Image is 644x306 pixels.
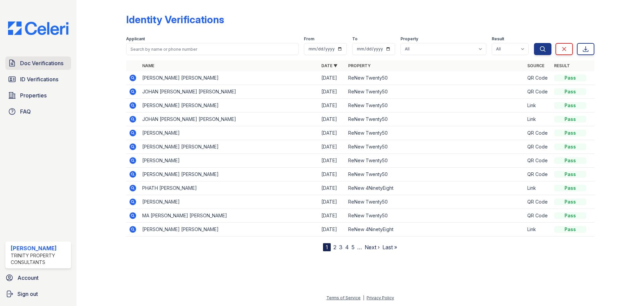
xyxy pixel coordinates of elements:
a: 5 [352,244,355,251]
div: Identity Verifications [126,13,224,26]
div: Trinity Property Consultants [11,252,68,266]
a: ID Verifications [5,73,71,86]
td: ReNew Twenty50 [345,168,525,181]
td: QR Code [525,71,551,85]
img: CE_Logo_Blue-a8612792a0a2168367f1c8372b55b34899dd931a85d93a1a3d3e32e68fde9ad4.png [3,21,74,35]
label: Result [492,36,504,42]
a: Property [348,63,371,68]
td: ReNew Twenty50 [345,71,525,85]
a: Doc Verifications [5,56,71,70]
td: [PERSON_NAME] [140,126,319,140]
td: QR Code [525,168,551,181]
td: PHATH [PERSON_NAME] [140,181,319,195]
a: Account [3,271,74,285]
td: [PERSON_NAME] [PERSON_NAME] [140,168,319,181]
td: ReNew Twenty50 [345,99,525,113]
td: [DATE] [319,195,345,209]
span: Properties [20,91,47,99]
div: | [363,295,364,300]
td: ReNew Twenty50 [345,140,525,154]
a: Properties [5,89,71,102]
td: [PERSON_NAME] [140,154,319,168]
td: [DATE] [319,71,345,85]
label: From [304,36,314,42]
label: To [352,36,358,42]
div: Pass [554,143,586,150]
div: Pass [554,185,586,191]
label: Property [400,36,418,42]
div: 1 [323,243,331,251]
span: Sign out [17,290,38,298]
td: ReNew Twenty50 [345,154,525,168]
td: ReNew Twenty50 [345,113,525,126]
td: [PERSON_NAME] [PERSON_NAME] [140,99,319,113]
td: [DATE] [319,99,345,113]
td: [DATE] [319,168,345,181]
a: Result [554,63,570,68]
span: ID Verifications [20,75,58,83]
div: Pass [554,116,586,123]
a: Date ▼ [321,63,337,68]
a: 3 [339,244,342,251]
a: Name [142,63,154,68]
a: Sign out [3,287,74,301]
td: QR Code [525,126,551,140]
td: [DATE] [319,113,345,126]
td: MA [PERSON_NAME] [PERSON_NAME] [140,209,319,223]
td: ReNew Twenty50 [345,85,525,99]
td: Link [525,99,551,113]
td: [DATE] [319,140,345,154]
td: [PERSON_NAME] [PERSON_NAME] [140,71,319,85]
a: Terms of Service [326,295,361,300]
div: Pass [554,212,586,219]
div: Pass [554,130,586,136]
div: Pass [554,88,586,95]
td: ReNew Twenty50 [345,209,525,223]
label: Applicant [126,36,145,42]
td: ReNew Twenty50 [345,126,525,140]
a: 2 [333,244,336,251]
span: Doc Verifications [20,59,63,67]
td: JOHAN [PERSON_NAME] [PERSON_NAME] [140,113,319,126]
div: Pass [554,171,586,178]
a: Last » [382,244,397,251]
div: Pass [554,199,586,205]
a: Next › [365,244,380,251]
td: ReNew 4NinetyEight [345,181,525,195]
td: [DATE] [319,85,345,99]
td: [PERSON_NAME] [PERSON_NAME] [140,140,319,154]
td: [PERSON_NAME] [140,195,319,209]
td: [DATE] [319,181,345,195]
td: ReNew 4NinetyEight [345,223,525,236]
td: QR Code [525,85,551,99]
td: [PERSON_NAME] [PERSON_NAME] [140,223,319,236]
a: 4 [345,244,349,251]
td: [DATE] [319,223,345,236]
td: [DATE] [319,209,345,223]
td: QR Code [525,154,551,168]
td: Link [525,113,551,126]
a: Source [527,63,544,68]
td: Link [525,223,551,236]
td: QR Code [525,209,551,223]
div: Pass [554,157,586,164]
td: JOHAN [PERSON_NAME] [PERSON_NAME] [140,85,319,99]
div: Pass [554,102,586,109]
td: ReNew Twenty50 [345,195,525,209]
a: Privacy Policy [367,295,394,300]
span: FAQ [20,107,31,116]
td: Link [525,181,551,195]
span: Account [17,274,39,282]
a: FAQ [5,105,71,118]
div: [PERSON_NAME] [11,244,68,252]
td: QR Code [525,195,551,209]
div: Pass [554,226,586,233]
td: QR Code [525,140,551,154]
td: [DATE] [319,154,345,168]
input: Search by name or phone number [126,43,299,55]
div: Pass [554,75,586,81]
td: [DATE] [319,126,345,140]
span: … [357,243,362,251]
